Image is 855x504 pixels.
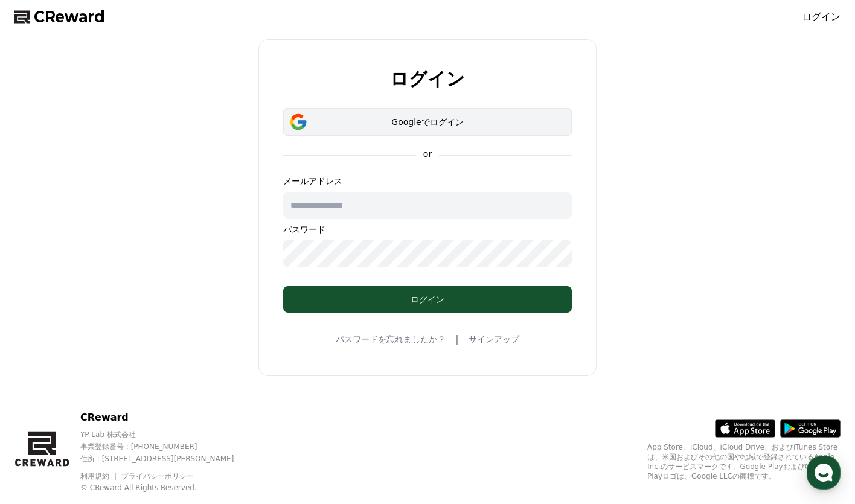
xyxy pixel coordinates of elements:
[283,286,572,313] button: ログイン
[301,116,554,128] div: Googleでログイン
[390,69,465,89] h2: ログイン
[283,175,572,187] p: メールアドレス
[121,472,194,480] a: プライバシーポリシー
[283,223,572,235] p: パスワード
[336,333,446,345] a: パスワードを忘れましたか？
[80,410,255,425] p: CReward
[283,108,572,136] button: Googleでログイン
[156,383,232,413] a: Settings
[469,333,519,345] a: サインアップ
[307,293,548,305] div: ログイン
[80,383,156,413] a: Messages
[80,472,118,480] a: 利用規約
[31,401,52,410] span: Home
[647,442,841,481] p: App Store、iCloud、iCloud Drive、およびiTunes Storeは、米国およびその他の国や地域で登録されているApple Inc.のサービスマークです。Google P...
[455,332,458,346] span: |
[100,401,136,411] span: Messages
[179,401,208,410] span: Settings
[80,454,255,464] p: 住所 : [STREET_ADDRESS][PERSON_NAME]
[802,10,841,24] a: ログイン
[4,383,80,413] a: Home
[80,430,255,439] p: YP Lab 株式会社
[416,148,439,160] p: or
[14,7,105,27] a: CReward
[80,483,255,493] p: © CReward All Rights Reserved.
[34,7,105,27] span: CReward
[80,442,255,451] p: 事業登録番号 : [PHONE_NUMBER]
